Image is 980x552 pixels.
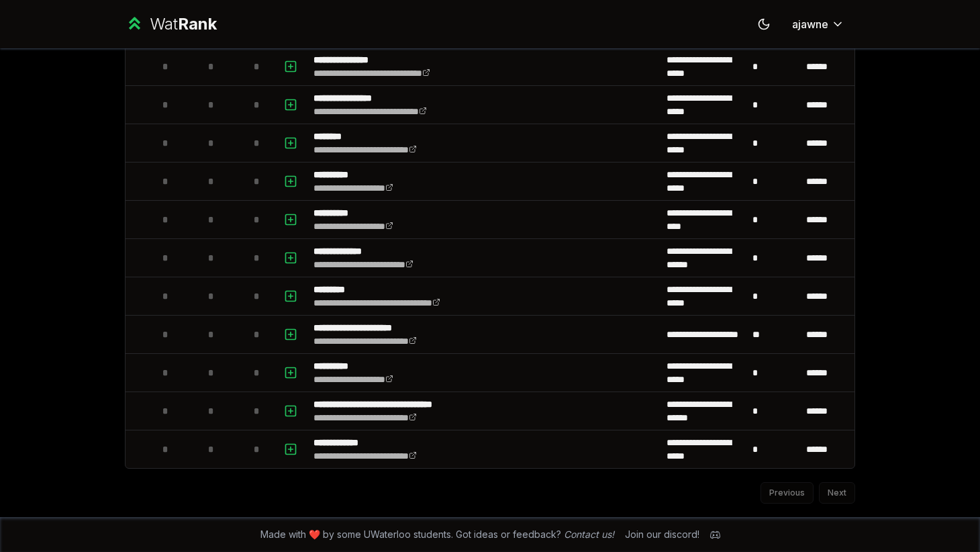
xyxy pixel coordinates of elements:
span: Made with ❤️ by some UWaterloo students. Got ideas or feedback? [260,528,614,541]
span: Rank [178,14,217,34]
a: Contact us! [564,528,614,540]
button: ajawne [781,12,855,36]
div: Join our discord! [625,528,699,541]
a: WatRank [125,13,217,35]
span: ajawne [792,16,828,32]
div: Wat [150,13,217,35]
